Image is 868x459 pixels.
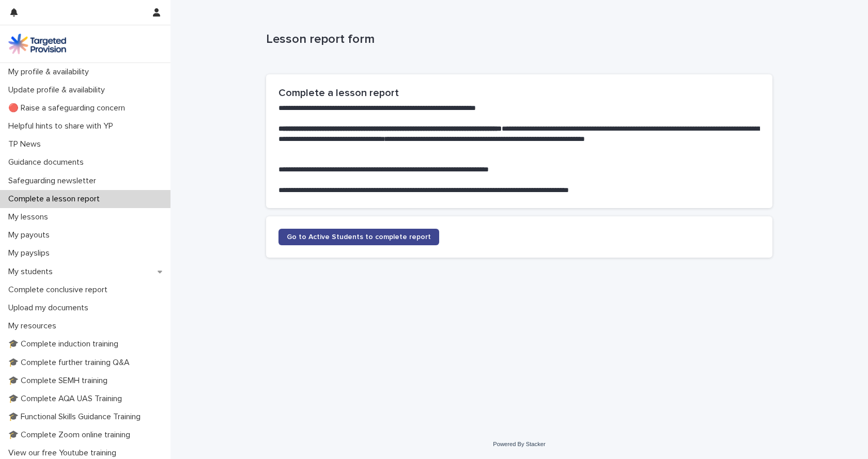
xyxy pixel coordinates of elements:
[278,229,439,245] a: Go to Active Students to complete report
[4,139,49,149] p: TP News
[4,176,104,186] p: Safeguarding newsletter
[4,394,130,404] p: 🎓 Complete AQA UAS Training
[4,448,125,458] p: View our free Youtube training
[4,194,108,204] p: Complete a lesson report
[4,285,116,295] p: Complete conclusive report
[4,267,61,277] p: My students
[4,230,58,240] p: My payouts
[493,441,545,447] a: Powered By Stacker
[8,34,66,54] img: M5nRWzHhSzIhMunXDL62
[4,358,138,368] p: 🎓 Complete further training Q&A
[4,67,97,77] p: My profile & availability
[4,412,149,422] p: 🎓 Functional Skills Guidance Training
[4,339,127,349] p: 🎓 Complete induction training
[4,212,56,222] p: My lessons
[4,103,133,113] p: 🔴 Raise a safeguarding concern
[4,321,65,331] p: My resources
[287,233,431,241] span: Go to Active Students to complete report
[4,85,113,95] p: Update profile & availability
[4,157,92,167] p: Guidance documents
[4,303,97,313] p: Upload my documents
[4,121,121,131] p: Helpful hints to share with YP
[266,32,768,47] p: Lesson report form
[4,376,116,386] p: 🎓 Complete SEMH training
[4,430,138,440] p: 🎓 Complete Zoom online training
[4,248,58,258] p: My payslips
[278,87,760,99] h2: Complete a lesson report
